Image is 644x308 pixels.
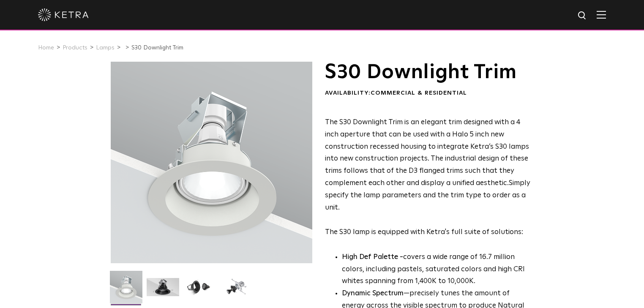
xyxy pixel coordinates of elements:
[63,45,87,51] a: Products
[342,290,404,297] strong: Dynamic Spectrum
[38,45,54,51] a: Home
[147,278,179,303] img: S30 Halo Downlight_Hero_Black_Gradient
[342,251,531,288] p: covers a wide range of 16.7 million colors, including pastels, saturated colors and high CRI whit...
[38,8,89,21] img: ketra-logo-2019-white
[325,119,529,187] span: The S30 Downlight Trim is an elegant trim designed with a 4 inch aperture that can be used with a...
[597,11,606,19] img: Hamburger%20Nav.svg
[131,45,183,51] a: S30 Downlight Trim
[183,278,216,303] img: S30 Halo Downlight_Table Top_Black
[325,62,531,83] h1: S30 Downlight Trim
[325,180,530,211] span: Simply specify the lamp parameters and the trim type to order as a unit.​
[577,11,588,21] img: search icon
[325,89,531,98] div: Availability:
[371,90,467,96] span: Commercial & Residential
[220,278,253,303] img: S30 Halo Downlight_Exploded_Black
[342,253,403,261] strong: High Def Palette -
[325,117,531,239] p: The S30 lamp is equipped with Ketra's full suite of solutions:
[96,45,115,51] a: Lamps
